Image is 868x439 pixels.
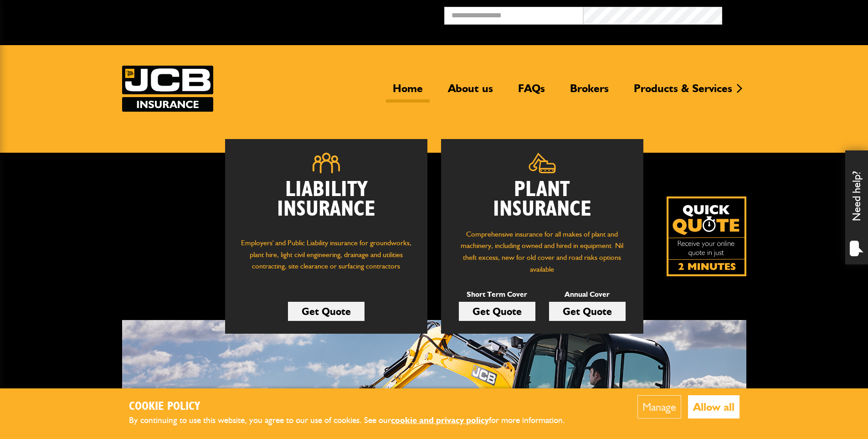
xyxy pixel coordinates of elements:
button: Allow all [688,395,740,418]
a: Home [386,82,430,103]
button: Broker Login [722,7,861,21]
p: Employers' and Public Liability insurance for groundworks, plant hire, light civil engineering, d... [239,237,414,281]
a: Products & Services [627,82,739,103]
a: Get Quote [288,302,365,321]
img: Quick Quote [667,196,746,276]
p: By continuing to use this website, you agree to our use of cookies. See our for more information. [129,413,580,428]
a: Get your insurance quote isn just 2-minutes [667,196,746,276]
h2: Liability Insurance [239,180,414,228]
button: Manage [637,395,681,418]
div: Need help? [845,150,868,264]
a: Get Quote [459,302,535,321]
a: About us [441,82,500,103]
p: Comprehensive insurance for all makes of plant and machinery, including owned and hired in equipm... [455,228,630,275]
a: cookie and privacy policy [391,415,489,425]
p: Annual Cover [549,289,626,300]
a: FAQs [511,82,552,103]
a: Get Quote [549,302,626,321]
p: Short Term Cover [459,289,535,300]
h2: Plant Insurance [455,180,630,219]
img: JCB Insurance Services logo [122,66,213,112]
a: JCB Insurance Services [122,66,213,112]
a: Brokers [563,82,616,103]
h2: Cookie Policy [129,400,580,414]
